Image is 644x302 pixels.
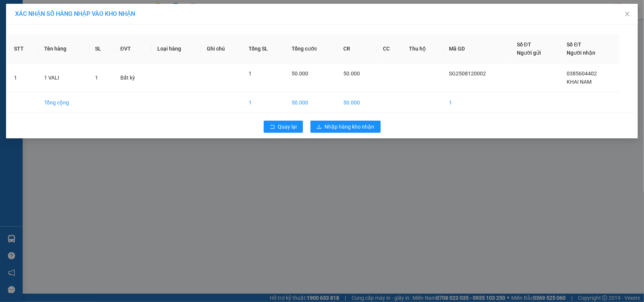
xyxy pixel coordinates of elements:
th: CC [377,34,403,63]
span: 0385604402 [567,71,597,77]
span: Nhập hàng kho nhận [325,123,375,131]
td: Bất kỳ [114,63,151,92]
td: 1 [443,92,511,113]
span: KHAI NAM [567,79,592,85]
th: SL [89,34,114,63]
span: 50.000 [292,71,308,77]
span: XÁC NHẬN SỐ HÀNG NHẬP VÀO KHO NHẬN [15,10,135,17]
span: Quay lại [278,123,297,131]
th: Tên hàng [38,34,89,63]
td: 1 [8,63,38,92]
span: Số ĐT [517,41,531,48]
th: Tổng cước [286,34,337,63]
th: Tổng SL [243,34,286,63]
span: Người gửi [517,50,541,56]
button: rollbackQuay lại [264,121,303,133]
span: rollback [270,124,275,130]
th: Thu hộ [403,34,443,63]
td: 50.000 [337,92,377,113]
th: CR [337,34,377,63]
button: downloadNhập hàng kho nhận [310,121,381,133]
th: ĐVT [114,34,151,63]
span: download [317,124,322,130]
th: Mã GD [443,34,511,63]
span: 1 [249,71,252,77]
span: 50.000 [343,71,360,77]
td: 1 [243,92,286,113]
td: Tổng cộng [38,92,89,113]
span: Người nhận [567,50,596,56]
td: 1 VALI [38,63,89,92]
button: Close [617,4,638,25]
span: Số ĐT [567,41,581,48]
span: close [624,11,630,17]
span: 1 [95,75,98,81]
span: SG2508120002 [449,71,486,77]
td: 50.000 [286,92,337,113]
th: Loại hàng [151,34,201,63]
th: STT [8,34,38,63]
th: Ghi chú [201,34,243,63]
